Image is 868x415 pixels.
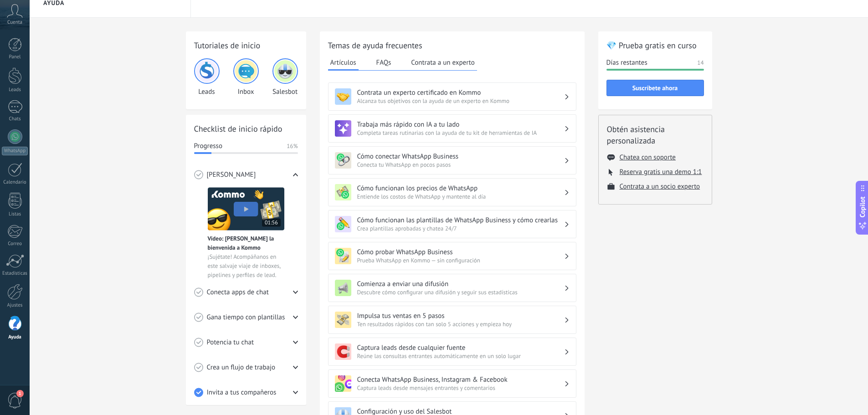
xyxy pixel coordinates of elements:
[620,153,676,162] button: Chatea con soporte
[194,123,298,134] h2: Checklist de inicio rápido
[409,56,477,69] button: Contrata a un experto
[2,116,28,122] div: Chats
[357,312,564,320] h3: Impulsa tus ventas en 5 pasos
[328,40,576,51] h2: Temas de ayuda frecuentes
[2,179,28,185] div: Calendario
[207,338,254,347] span: Potencia tu chat
[2,334,28,340] div: Ayuda
[357,97,564,105] span: Alcanza tus objetivos con la ayuda de un experto en Kommo
[357,256,564,264] span: Prueba WhatsApp en Kommo — sin configuración
[357,225,564,232] span: Crea plantillas aprobadas y chatea 24/7
[194,142,222,151] span: Progresso
[2,241,28,247] div: Correo
[357,88,564,97] h3: Contrata un experto certificado en Kommo
[207,388,277,397] span: Invita a tus compañeros
[16,390,24,397] span: 1
[207,170,256,179] span: [PERSON_NAME]
[632,85,678,91] span: Suscríbete ahora
[374,56,394,69] button: FAQs
[697,58,704,67] span: 14
[2,302,28,308] div: Ajustes
[2,147,28,155] div: WhatsApp
[357,320,564,328] span: Ten resultados rápidos con tan solo 5 acciones y empieza hoy
[207,288,269,297] span: Conecta apps de chat
[357,129,564,137] span: Completa tareas rutinarias con la ayuda de tu kit de herramientas de IA
[357,216,564,225] h3: Cómo funcionan las plantillas de WhatsApp Business y cómo crearlas
[2,211,28,217] div: Listas
[233,58,259,96] div: Inbox
[328,56,359,71] button: Artículos
[357,280,564,288] h3: Comienza a enviar una difusión
[357,384,564,392] span: Captura leads desde mensajes entrantes y comentarios
[207,363,276,372] span: Crea un flujo de trabajo
[208,187,284,231] img: Meet video
[357,152,564,161] h3: Cómo conectar WhatsApp Business
[207,313,285,322] span: Gana tiempo con plantillas
[357,161,564,169] span: Conecta tu WhatsApp en pocos pasos
[194,58,220,96] div: Leads
[357,120,564,129] h3: Trabaja más rápido con IA a tu lado
[357,184,564,193] h3: Cómo funcionan los precios de WhatsApp
[208,234,284,252] span: Vídeo: [PERSON_NAME] la bienvenida a Kommo
[357,288,564,296] span: Descubre cómo configurar una difusión y seguir sus estadísticas
[287,142,298,151] span: 16%
[606,40,704,51] h2: 💎 Prueba gratis en curso
[208,252,284,280] span: ¡Sujétate! Acompáñanos en este salvaje viaje de inboxes, pipelines y perfiles de lead.
[194,40,298,51] h2: Tutoriales de inicio
[7,20,22,26] span: Cuenta
[357,248,564,256] h3: Cómo probar WhatsApp Business
[620,182,700,191] button: Contrata a un socio experto
[357,375,564,384] h3: Conecta WhatsApp Business, Instagram & Facebook
[607,123,704,146] h2: Obtén asistencia personalizada
[2,271,28,277] div: Estadísticas
[357,193,564,200] span: Entiende los costos de WhatsApp y mantente al día
[606,80,704,96] button: Suscríbete ahora
[606,58,647,67] span: Días restantes
[357,343,564,352] h3: Captura leads desde cualquier fuente
[2,87,28,93] div: Leads
[858,196,867,217] span: Copilot
[2,54,28,60] div: Panel
[272,58,298,96] div: Salesbot
[357,352,564,360] span: Reúne las consultas entrantes automáticamente en un solo lugar
[620,168,702,176] button: Reserva gratis una demo 1:1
